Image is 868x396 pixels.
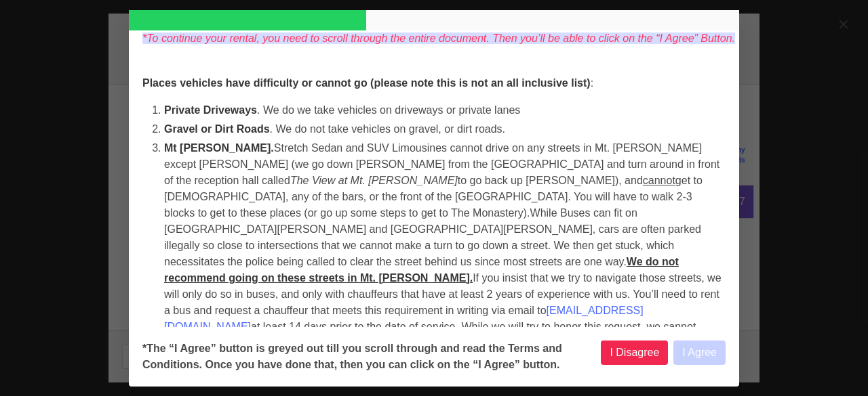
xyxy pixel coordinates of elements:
[142,75,726,91] p: :
[164,121,726,137] li: . We do not take vehicles on gravel, or dirt roads.
[142,340,601,373] b: *The “I Agree” button is greyed out till you scroll through and read the Terms and Conditions. On...
[164,104,257,116] strong: Private Driveways
[164,142,274,154] strong: Mt [PERSON_NAME].
[643,175,675,186] u: cannot
[601,340,668,365] button: I Disagree
[164,123,270,135] strong: Gravel or Dirt Roads
[673,340,726,365] button: I Agree
[164,305,644,332] a: [EMAIL_ADDRESS][DOMAIN_NAME]
[164,102,726,118] li: . We do we take vehicles on driveways or private lanes
[142,32,735,44] i: *To continue your rental, you need to scroll through the entire document. Then you’ll be able to ...
[164,140,726,384] li: Stretch Sedan and SUV Limousines cannot drive on any streets in Mt. [PERSON_NAME] except [PERSON_...
[290,175,458,186] em: The View at Mt. [PERSON_NAME]
[164,256,679,284] u: We do not recommend going on these streets in Mt. [PERSON_NAME].
[142,77,591,89] strong: Places vehicles have difficulty or cannot go (please note this is not an all inclusive list)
